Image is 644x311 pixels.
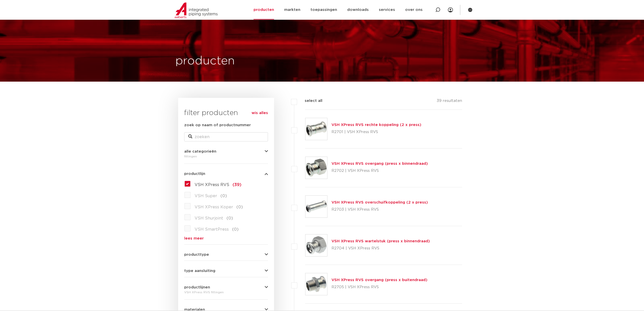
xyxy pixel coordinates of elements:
[184,285,210,289] span: productlijnen
[305,157,327,179] img: Thumbnail for VSH XPress RVS overgang (press x binnendraad)
[184,150,268,153] button: alle categorieën
[236,205,243,209] span: (0)
[184,172,268,176] button: productlijn
[232,227,239,231] span: (0)
[195,227,229,231] span: VSH SmartPress
[331,283,427,291] p: R2705 | VSH XPress RVS
[195,205,233,209] span: VSH XPress Koper
[331,206,428,214] p: R2703 | VSH XPress RVS
[305,273,327,295] img: Thumbnail for VSH XPress RVS overgang (press x buitendraad)
[184,236,268,240] a: lees meer
[305,118,327,140] img: Thumbnail for VSH XPress RVS rechte koppeling (2 x press)
[252,110,268,116] a: wis alles
[331,128,421,136] p: R2701 | VSH XPress RVS
[184,253,268,257] button: producttype
[305,196,327,217] img: Thumbnail for VSH XPress RVS overschuifkoppeling (2 x press)
[184,253,209,257] span: producttype
[331,162,428,166] a: VSH XPress RVS overgang (press x binnendraad)
[233,183,241,187] span: (39)
[184,269,215,273] span: type aansluiting
[184,132,268,141] input: zoeken
[220,194,227,198] span: (0)
[195,183,229,187] span: VSH XPress RVS
[226,216,233,220] span: (0)
[184,108,268,118] h3: filter producten
[437,98,462,106] p: 39 resultaten
[195,216,223,220] span: VSH Shurjoint
[331,200,428,204] a: VSH XPress RVS overschuifkoppeling (2 x press)
[184,150,216,153] span: alle categorieën
[175,53,235,69] h1: producten
[331,244,430,252] p: R2704 | VSH XPress RVS
[184,172,205,176] span: productlijn
[331,123,421,127] a: VSH XPress RVS rechte koppeling (2 x press)
[184,153,268,159] div: fittingen
[297,98,322,104] label: select all
[184,269,268,273] button: type aansluiting
[184,122,251,128] label: zoek op naam of productnummer
[195,194,217,198] span: VSH Super
[331,167,428,175] p: R2702 | VSH XPress RVS
[184,285,268,289] button: productlijnen
[184,289,268,295] div: VSH XPress RVS fittingen
[331,278,427,282] a: VSH XPress RVS overgang (press x buitendraad)
[305,234,327,256] img: Thumbnail for VSH XPress RVS wartelstuk (press x binnendraad)
[331,239,430,243] a: VSH XPress RVS wartelstuk (press x binnendraad)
